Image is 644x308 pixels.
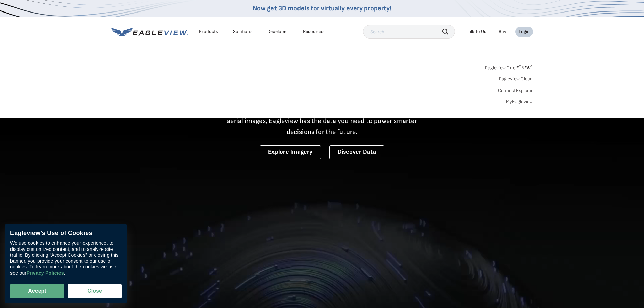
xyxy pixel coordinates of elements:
[26,270,64,276] a: Privacy Policies
[260,145,321,159] a: Explore Imagery
[10,230,122,237] div: Eagleview’s Use of Cookies
[485,63,533,71] a: Eagleview One™*NEW*
[219,105,426,137] p: A new era starts here. Built on more than 3.5 billion high-resolution aerial images, Eagleview ha...
[499,76,533,82] a: Eagleview Cloud
[519,29,530,35] div: Login
[199,29,218,35] div: Products
[303,29,325,35] div: Resources
[10,284,64,298] button: Accept
[233,29,253,35] div: Solutions
[267,29,288,35] a: Developer
[329,145,384,159] a: Discover Data
[499,29,506,35] a: Buy
[68,284,122,298] button: Close
[363,25,455,39] input: Search
[10,240,122,276] div: We use cookies to enhance your experience, to display customized content, and to analyze site tra...
[519,65,533,71] span: NEW
[467,29,486,35] div: Talk To Us
[498,88,533,94] a: ConnectExplorer
[253,4,391,13] a: Now get 3D models for virtually every property!
[506,99,533,105] a: MyEagleview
